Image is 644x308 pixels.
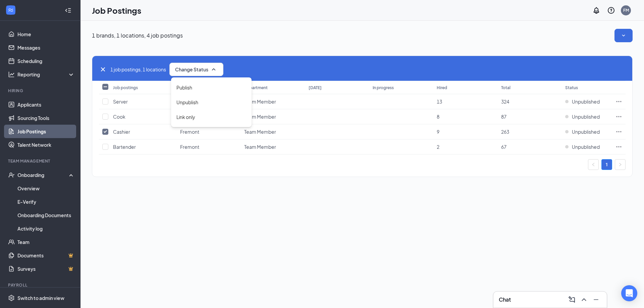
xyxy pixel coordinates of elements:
span: Server [113,99,128,105]
button: Minimize [591,294,601,305]
th: [DATE] [305,81,369,94]
a: Scheduling [17,54,75,68]
a: Applicants [17,98,75,111]
svg: Ellipses [615,113,622,120]
span: Team Member [244,144,276,150]
span: Unpublished [572,113,600,120]
h3: Chat [499,296,511,303]
svg: UserCheck [8,172,15,178]
li: Previous Page [588,159,599,170]
svg: Ellipses [615,98,622,105]
span: 263 [501,129,509,135]
th: Hired [433,81,497,94]
svg: WorkstreamLogo [7,7,14,13]
span: Unpublished [572,143,600,150]
a: Overview [17,182,75,195]
th: Status [562,81,612,94]
svg: ChevronUp [580,296,588,304]
span: right [618,163,622,167]
span: 1 job postings, 1 locations [110,66,166,73]
span: Bartender [113,144,136,150]
td: Team Member [241,139,305,155]
button: ChevronUp [579,294,589,305]
svg: SmallChevronDown [620,32,627,39]
svg: Cross [99,65,107,73]
div: Department [244,85,268,90]
button: right [615,159,626,170]
a: Home [17,27,75,41]
div: Team Management [8,158,73,164]
span: Fremont [180,144,199,150]
span: Link only [176,113,195,121]
a: 1 [602,160,612,170]
td: Fremont [177,124,241,139]
svg: Ellipses [615,143,622,150]
svg: Minimize [592,296,600,304]
span: 13 [437,99,442,105]
td: Team Member [241,124,305,139]
button: SmallChevronDown [614,29,633,42]
span: Team Member [244,129,276,135]
span: 324 [501,99,509,105]
a: Onboarding Documents [17,208,75,222]
button: left [588,159,599,170]
th: In progress [369,81,433,94]
span: Change Status [175,67,208,72]
span: Fremont [180,129,199,135]
li: Next Page [615,159,626,170]
li: 1 [601,159,612,170]
a: Messages [17,41,75,54]
span: Unpublished [572,98,600,105]
span: left [591,163,595,167]
span: Team Member [244,99,276,105]
div: Hiring [8,88,73,94]
div: Job postings [113,85,138,90]
span: Team Member [244,114,276,120]
div: Open Intercom Messenger [621,285,637,301]
div: Switch to admin view [17,295,64,301]
span: Unpublished [572,128,600,135]
a: SurveysCrown [17,262,75,275]
p: 1 brands, 1 locations, 4 job postings [92,32,183,39]
div: Onboarding [17,172,69,178]
a: Activity log [17,222,75,235]
span: 87 [501,114,506,120]
a: E-Verify [17,195,75,208]
div: FM [623,7,629,13]
svg: SmallChevronUp [210,65,218,73]
a: Sourcing Tools [17,111,75,125]
svg: Notifications [592,6,600,14]
svg: Analysis [8,71,15,78]
span: Cashier [113,129,130,135]
th: Total [498,81,562,94]
span: 9 [437,129,439,135]
td: Team Member [241,109,305,124]
button: Change StatusSmallChevronUp [169,63,223,76]
svg: QuestionInfo [607,6,615,14]
svg: Collapse [65,7,71,14]
a: Job Postings [17,125,75,138]
svg: ComposeMessage [568,296,576,304]
svg: Ellipses [615,128,622,135]
span: 8 [437,114,439,120]
div: Reporting [17,71,75,78]
td: Team Member [241,94,305,109]
span: 67 [501,144,506,150]
svg: Settings [8,295,15,301]
h1: Job Postings [92,5,141,16]
button: ComposeMessage [567,294,577,305]
div: Payroll [8,282,73,288]
span: Unpublish [176,99,198,106]
a: Team [17,235,75,249]
span: Cook [113,114,125,120]
td: Fremont [177,139,241,155]
span: Publish [176,84,192,91]
span: 2 [437,144,439,150]
a: DocumentsCrown [17,249,75,262]
a: Talent Network [17,138,75,151]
